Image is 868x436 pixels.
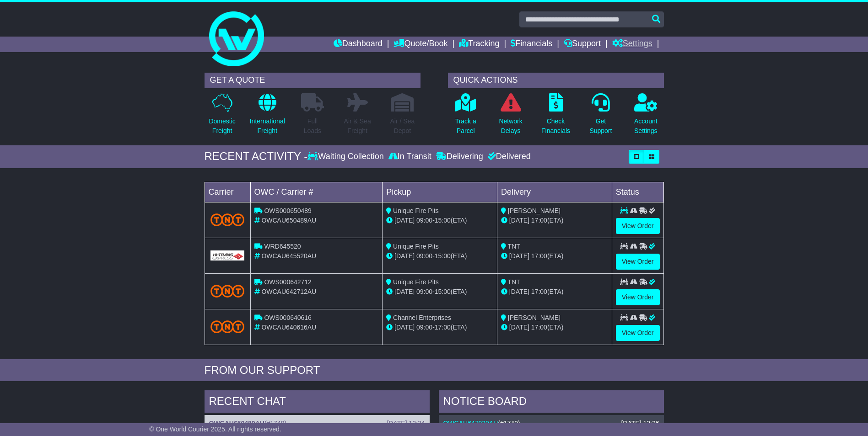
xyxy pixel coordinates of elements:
[501,323,608,332] div: (ETA)
[498,93,523,141] a: NetworkDelays
[616,254,660,270] a: View Order
[387,420,425,427] div: [DATE] 12:24
[301,117,324,136] p: Full Loads
[634,117,658,136] p: Account Settings
[511,37,552,52] a: Financials
[416,324,432,331] span: 09:00
[616,289,660,305] a: View Order
[459,37,499,52] a: Tracking
[344,117,371,136] p: Air & Sea Freight
[394,288,415,295] span: [DATE]
[435,288,451,295] span: 15:00
[261,252,316,260] span: OWCAU645520AU
[386,152,434,162] div: In Transit
[531,324,547,331] span: 17:00
[508,278,520,286] span: TNT
[531,217,547,224] span: 17:00
[564,37,601,52] a: Support
[455,93,477,141] a: Track aParcel
[393,278,439,286] span: Unique Fire Pits
[261,324,316,331] span: OWCAU640616AU
[435,252,451,260] span: 15:00
[261,217,316,224] span: OWCAU650489AU
[209,117,235,136] p: Domestic Freight
[267,420,285,427] span: #1749
[383,182,497,202] td: Pickup
[386,323,493,332] div: - (ETA)
[416,217,432,224] span: 09:00
[210,285,245,297] img: TNT_Domestic.png
[210,320,245,333] img: TNT_Domestic.png
[434,152,485,162] div: Delivering
[250,182,383,202] td: OWC / Carrier #
[508,207,561,214] span: [PERSON_NAME]
[209,420,264,427] a: OWCAU650489AU
[435,217,451,224] span: 15:00
[264,243,301,250] span: WRD645520
[205,364,664,377] div: FROM OUR SUPPORT
[394,217,415,224] span: [DATE]
[264,207,312,214] span: OWS000650489
[205,73,421,88] div: GET A QUOTE
[485,152,531,162] div: Delivered
[499,117,522,136] p: Network Delays
[394,324,415,331] span: [DATE]
[209,420,425,427] div: ( )
[210,213,245,226] img: TNT_Domestic.png
[250,117,285,136] p: International Freight
[386,251,493,261] div: - (ETA)
[390,117,415,136] p: Air / Sea Depot
[589,117,612,136] p: Get Support
[612,182,663,202] td: Status
[393,207,439,214] span: Unique Fire Pits
[261,288,316,295] span: OWCAU642712AU
[616,325,660,341] a: View Order
[264,314,312,321] span: OWS000640616
[497,182,612,202] td: Delivery
[210,250,245,261] img: GetCarrierServiceLogo
[589,93,612,141] a: GetSupport
[334,37,383,52] a: Dashboard
[394,37,447,52] a: Quote/Book
[541,93,571,141] a: CheckFinancials
[249,93,286,141] a: InternationalFreight
[416,288,432,295] span: 09:00
[531,288,547,295] span: 17:00
[621,420,659,427] div: [DATE] 12:26
[509,288,529,295] span: [DATE]
[416,252,432,260] span: 09:00
[500,420,518,427] span: #1749
[205,390,430,415] div: RECENT CHAT
[435,324,451,331] span: 17:00
[508,314,561,321] span: [PERSON_NAME]
[439,390,664,415] div: NOTICE BOARD
[508,243,520,250] span: TNT
[393,314,451,321] span: Channel Enterprises
[386,287,493,297] div: - (ETA)
[386,216,493,225] div: - (ETA)
[509,324,529,331] span: [DATE]
[634,93,658,141] a: AccountSettings
[443,420,659,427] div: ( )
[541,117,570,136] p: Check Financials
[501,216,608,225] div: (ETA)
[394,252,415,260] span: [DATE]
[149,425,281,433] span: © One World Courier 2025. All rights reserved.
[205,182,250,202] td: Carrier
[531,252,547,260] span: 17:00
[393,243,439,250] span: Unique Fire Pits
[208,93,236,141] a: DomesticFreight
[509,217,529,224] span: [DATE]
[612,37,652,52] a: Settings
[455,117,476,136] p: Track a Parcel
[205,150,308,163] div: RECENT ACTIVITY -
[448,73,664,88] div: QUICK ACTIONS
[264,278,312,286] span: OWS000642712
[501,251,608,261] div: (ETA)
[501,287,608,297] div: (ETA)
[509,252,529,260] span: [DATE]
[307,152,386,162] div: Waiting Collection
[443,420,498,427] a: OWCAU647929AU
[616,218,660,234] a: View Order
